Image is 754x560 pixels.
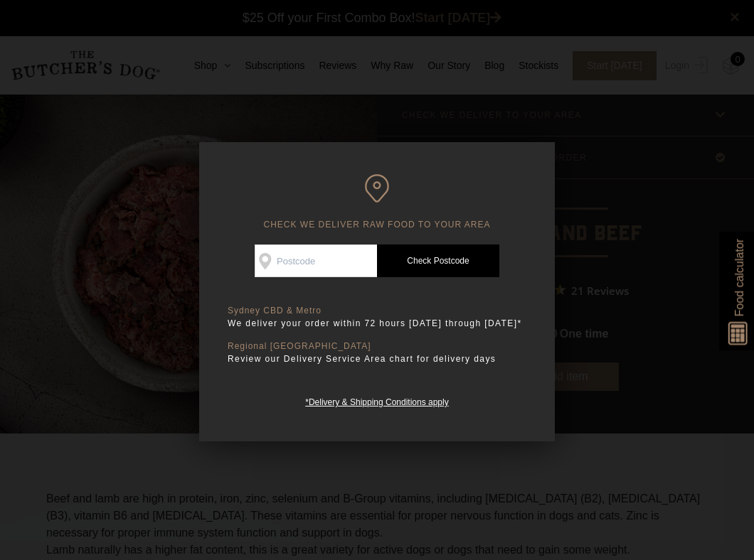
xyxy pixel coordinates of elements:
[228,174,526,230] h6: CHECK WE DELIVER RAW FOOD TO YOUR AREA
[731,239,748,316] span: Food calculator
[255,244,377,277] input: Postcode
[228,352,526,366] p: Review our Delivery Service Area chart for delivery days
[228,316,526,330] p: We deliver your order within 72 hours [DATE] through [DATE]*
[377,244,499,277] a: Check Postcode
[305,394,448,407] a: *Delivery & Shipping Conditions apply
[228,306,526,316] p: Sydney CBD & Metro
[228,341,526,352] p: Regional [GEOGRAPHIC_DATA]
